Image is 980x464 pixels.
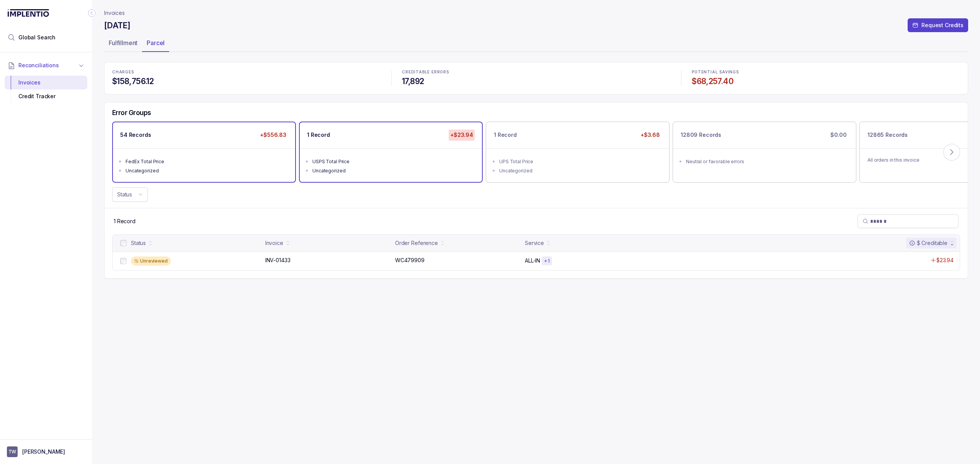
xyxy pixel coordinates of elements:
[112,109,151,117] h5: Error Groups
[265,256,291,264] p: INV-01433
[312,167,474,175] div: Uncategorized
[312,158,474,165] div: USPS Total Price
[908,18,968,32] button: Request Credits
[544,258,550,264] p: + 1
[402,70,670,75] p: CREDITABLE ERRORS
[5,57,87,74] button: Reconciliations
[7,446,85,457] button: User initials[PERSON_NAME]
[11,76,81,89] div: Invoices
[114,217,136,225] p: 1 Record
[395,256,425,264] p: WC479909
[909,239,947,247] div: $ Creditable
[307,131,330,139] p: 1 Record
[525,257,540,264] p: ALL-IN
[120,258,126,264] input: checkbox-checkbox
[499,158,661,165] div: UPS Total Price
[681,131,721,139] p: 12809 Records
[7,446,18,457] span: User initials
[449,130,475,140] p: +$23.94
[104,37,142,52] li: Tab Fulfillment
[131,239,146,247] div: Status
[18,34,56,41] span: Global Search
[686,158,848,165] div: Neutral or favorable errors
[265,239,283,247] div: Invoice
[395,239,438,247] div: Order Reference
[639,130,661,140] p: +$3.68
[104,9,125,17] nav: breadcrumb
[22,448,65,456] p: [PERSON_NAME]
[112,76,381,87] h4: $158,756.12
[112,187,148,202] button: Status
[120,131,151,139] p: 54 Records
[147,38,165,47] p: Parcel
[112,70,381,75] p: CHARGES
[126,167,287,175] div: Uncategorized
[402,76,670,87] h4: 17,892
[131,256,171,266] div: Unreviewed
[114,217,136,225] div: Remaining page entries
[921,21,964,29] p: Request Credits
[104,37,968,52] ul: Tab Group
[494,131,517,139] p: 1 Record
[692,76,960,87] h4: $68,257.40
[499,167,661,175] div: Uncategorized
[867,131,908,139] p: 12865 Records
[142,37,169,52] li: Tab Parcel
[11,89,81,103] div: Credit Tracker
[936,256,954,264] p: $23.94
[829,130,848,140] p: $0.00
[692,70,960,75] p: POTENTIAL SAVINGS
[104,9,125,17] a: Invoices
[525,239,544,247] div: Service
[117,191,132,198] p: Status
[104,20,130,31] h4: [DATE]
[109,38,137,47] p: Fulfillment
[18,62,59,69] span: Reconciliations
[120,240,126,246] input: checkbox-checkbox
[126,158,287,165] div: FedEx Total Price
[87,8,96,18] div: Collapse Icon
[258,130,288,140] p: +$556.83
[5,74,87,105] div: Reconciliations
